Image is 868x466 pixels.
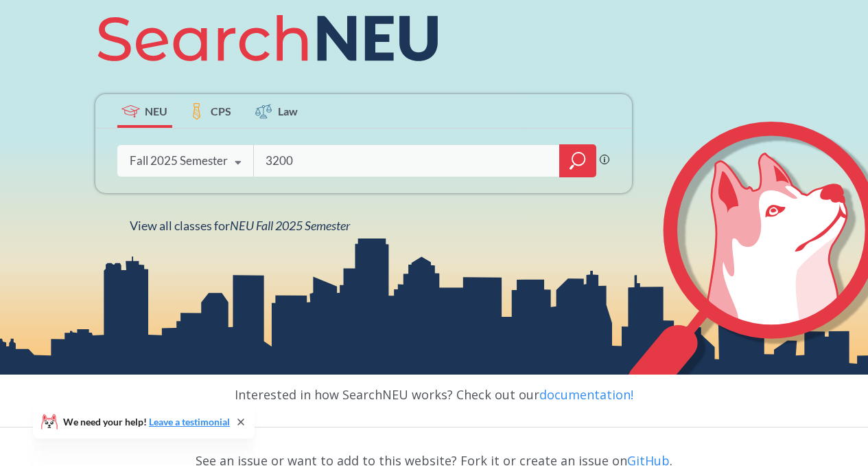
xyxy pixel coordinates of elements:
[130,218,350,233] span: View all classes for
[211,103,231,119] span: CPS
[570,151,586,170] svg: magnifying glass
[264,146,550,175] input: Class, professor, course number, "phrase"
[130,153,228,168] div: Fall 2025 Semester
[230,218,350,233] span: NEU Fall 2025 Semester
[539,386,633,403] a: documentation!
[559,144,596,177] div: magnifying glass
[145,103,167,119] span: NEU
[278,103,298,119] span: Law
